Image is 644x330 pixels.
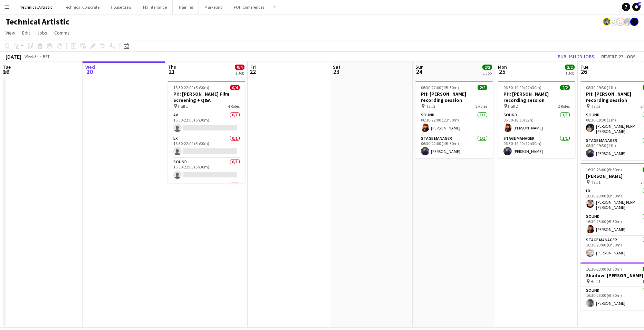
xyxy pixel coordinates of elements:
span: 19 [2,68,11,76]
button: Technical Artistic [14,0,58,14]
a: View [3,28,18,37]
app-job-card: 16:30-22:00 (5h30m)0/4PH: [PERSON_NAME] Film Screening + Q&A Hall 14 RolesAV0/116:30-22:00 (5h30m... [168,81,245,183]
button: Technical Corporate [58,0,105,14]
app-user-avatar: Krisztian PERM Vass [603,18,611,26]
span: Wed [85,64,95,70]
span: Sun [415,64,424,70]
button: Training [173,0,199,14]
h1: Technical Artistic [6,17,69,27]
span: Fri [250,64,256,70]
span: 16:30-22:00 (5h30m) [173,85,209,90]
span: Thu [168,64,176,70]
app-card-role: Stage Manager1/106:30-22:00 (15h30m)[PERSON_NAME] [415,135,493,158]
a: Edit [19,28,33,37]
span: Mon [498,64,507,70]
span: Hall 1 [590,279,600,284]
span: 06:30-19:00 (12h30m) [503,85,541,90]
span: 23 [332,68,340,76]
app-user-avatar: Abby Hubbard [609,18,618,26]
a: Jobs [34,28,50,37]
app-card-role: Sound1/106:30-18:30 (12h)[PERSON_NAME] [498,111,575,135]
span: 2/2 [478,85,487,90]
span: Hall 2 [425,104,435,109]
span: 2/2 [565,65,575,70]
span: 22 [249,68,256,76]
span: Tue [3,64,11,70]
span: 4 Roles [228,104,240,109]
span: 2/2 [482,65,492,70]
a: 4 [632,3,641,11]
button: FOH Conferences [228,0,270,14]
app-card-role: AV0/116:30-22:00 (5h30m) [168,111,245,135]
span: Week 34 [23,54,40,59]
span: Jobs [37,30,47,36]
span: 20 [84,68,95,76]
app-user-avatar: Zubair PERM Dhalla [623,18,632,26]
span: 0/4 [235,65,244,70]
div: [DATE] [6,53,21,60]
span: Sat [333,64,340,70]
span: 21 [167,68,176,76]
span: Edit [22,30,30,36]
div: 1 Job [235,70,244,76]
span: 08:30-19:30 (11h) [586,85,616,90]
h3: PH: [PERSON_NAME] recording session [498,91,575,103]
span: 16:30-23:00 (6h30m) [586,266,622,272]
app-card-role: Sound0/116:30-22:00 (5h30m) [168,158,245,182]
span: 24 [414,68,424,76]
button: House Crew [105,0,137,14]
button: Maintenance [137,0,173,14]
span: Hall 2 [508,104,518,109]
div: 1 Job [483,70,492,76]
button: Marketing [199,0,228,14]
span: View [6,30,15,36]
h3: PH: [PERSON_NAME] recording session [415,91,493,103]
div: BST [43,54,50,59]
app-card-role: LX0/116:30-22:00 (5h30m) [168,135,245,158]
span: 26 [579,68,588,76]
div: 1 Job [565,70,574,76]
app-card-role: Stage Manager0/1 [168,182,245,205]
span: 0/4 [230,85,240,90]
span: 25 [497,68,507,76]
app-card-role: Stage Manager1/106:30-19:00 (12h30m)[PERSON_NAME] [498,135,575,158]
span: Hall 1 [590,179,600,185]
span: Tue [580,64,588,70]
span: 2 Roles [475,104,487,109]
span: 06:30-22:00 (15h30m) [421,85,459,90]
app-card-role: Sound1/106:30-22:00 (15h30m)[PERSON_NAME] [415,111,493,135]
app-job-card: 06:30-22:00 (15h30m)2/2PH: [PERSON_NAME] recording session Hall 22 RolesSound1/106:30-22:00 (15h3... [415,81,493,158]
app-job-card: 06:30-19:00 (12h30m)2/2PH: [PERSON_NAME] recording session Hall 22 RolesSound1/106:30-18:30 (12h)... [498,81,575,158]
span: 2/2 [560,85,570,90]
a: Comms [51,28,73,37]
span: 4 [638,2,641,6]
span: Hall 1 [178,104,188,109]
h3: PH: [PERSON_NAME] Film Screening + Q&A [168,91,245,103]
button: Publish 23 jobs [555,52,597,61]
app-user-avatar: Gabrielle Barr [630,18,638,26]
app-user-avatar: Liveforce Admin [616,18,625,26]
button: Revert 23 jobs [598,52,638,61]
span: 2 Roles [558,104,570,109]
span: Comms [54,30,70,36]
span: 16:30-23:00 (6h30m) [586,167,622,172]
span: Hall 2 [590,104,600,109]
